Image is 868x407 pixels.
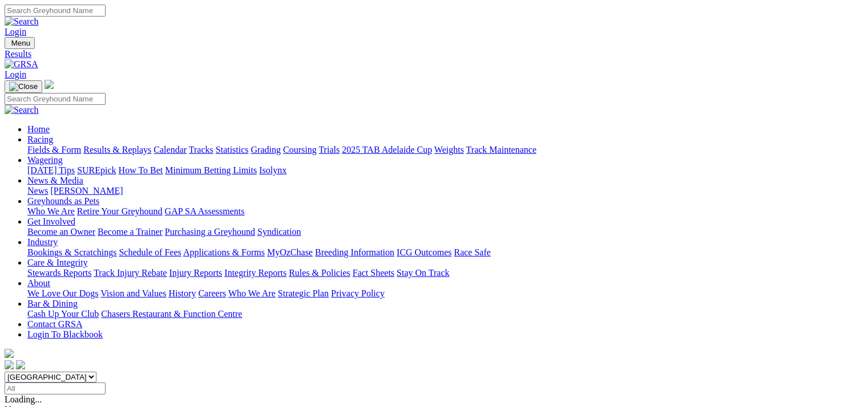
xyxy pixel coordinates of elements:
a: Bookings & Scratchings [27,247,116,257]
img: twitter.svg [16,360,25,369]
input: Search [5,5,106,17]
img: Search [5,105,39,115]
a: Integrity Reports [224,268,286,278]
span: Menu [11,39,30,47]
a: Privacy Policy [331,288,385,298]
a: Retire Your Greyhound [77,206,163,216]
a: SUREpick [77,165,116,175]
a: Home [27,124,50,134]
div: News & Media [27,186,863,196]
img: GRSA [5,59,38,70]
a: Minimum Betting Limits [165,165,257,175]
a: Results & Replays [83,145,151,154]
a: Schedule of Fees [119,247,181,257]
a: Vision and Values [100,288,166,298]
a: Track Maintenance [466,145,536,154]
a: Get Involved [27,217,75,226]
a: Bar & Dining [27,299,78,308]
a: News [27,186,48,196]
a: About [27,278,50,288]
a: Applications & Forms [183,247,265,257]
a: Stewards Reports [27,268,91,278]
a: Become a Trainer [98,227,163,237]
input: Select date [5,382,106,394]
a: Who We Are [27,206,75,216]
img: facebook.svg [5,360,14,369]
div: Bar & Dining [27,309,863,319]
a: Login [5,27,26,36]
a: Coursing [283,145,317,154]
button: Toggle navigation [5,80,42,93]
a: Contact GRSA [27,319,82,329]
a: Race Safe [454,247,490,257]
a: Racing [27,135,53,144]
a: Results [5,49,863,59]
div: Greyhounds as Pets [27,206,863,217]
a: Care & Integrity [27,258,88,267]
a: [PERSON_NAME] [50,186,123,196]
span: Loading... [5,394,42,404]
a: Who We Are [228,288,276,298]
a: Grading [251,145,281,154]
a: Calendar [154,145,187,154]
a: Greyhounds as Pets [27,196,99,206]
a: 2025 TAB Adelaide Cup [342,145,432,154]
a: GAP SA Assessments [165,206,245,216]
a: Injury Reports [169,268,222,278]
a: Industry [27,237,58,247]
a: Purchasing a Greyhound [165,227,255,237]
div: Industry [27,247,863,258]
a: Careers [198,288,226,298]
a: Login To Blackbook [27,329,103,339]
a: Weights [434,145,464,154]
div: Racing [27,145,863,155]
a: [DATE] Tips [27,165,75,175]
a: Login [5,70,26,79]
img: Close [9,82,38,91]
a: Chasers Restaurant & Function Centre [101,309,242,319]
a: Wagering [27,155,63,165]
a: How To Bet [119,165,163,175]
a: Fields & Form [27,145,81,154]
a: ICG Outcomes [397,247,451,257]
img: Search [5,17,39,27]
a: We Love Our Dogs [27,288,98,298]
img: logo-grsa-white.png [5,349,14,358]
a: MyOzChase [267,247,313,257]
a: Strategic Plan [278,288,329,298]
a: History [168,288,196,298]
a: Track Injury Rebate [94,268,167,278]
a: News & Media [27,176,83,185]
div: Wagering [27,165,863,176]
div: About [27,288,863,299]
a: Tracks [189,145,213,154]
div: Care & Integrity [27,268,863,278]
a: Breeding Information [315,247,394,257]
a: Become an Owner [27,227,95,237]
a: Fact Sheets [353,268,394,278]
a: Syndication [257,227,301,237]
button: Toggle navigation [5,37,35,49]
a: Isolynx [259,165,286,175]
img: logo-grsa-white.png [45,80,54,89]
input: Search [5,93,106,105]
a: Stay On Track [397,268,449,278]
a: Rules & Policies [289,268,350,278]
a: Cash Up Your Club [27,309,99,319]
a: Trials [318,145,340,154]
div: Get Involved [27,227,863,237]
a: Statistics [216,145,249,154]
